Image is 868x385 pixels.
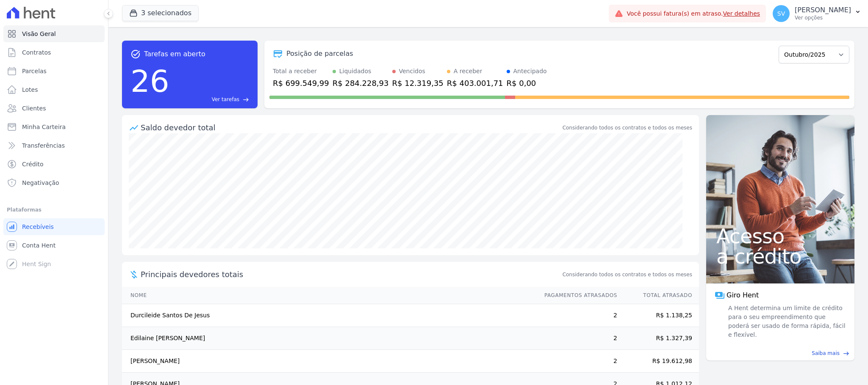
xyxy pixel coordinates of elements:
[618,350,699,373] td: R$ 19.612,98
[212,96,239,103] span: Ver tarefas
[513,67,547,76] div: Antecipado
[8,356,29,377] iframe: Intercom live chat
[3,100,105,117] a: Clientes
[536,350,618,373] td: 2
[273,77,329,89] div: R$ 699.549,99
[3,118,105,135] a: Minha Carteira
[727,304,846,339] span: A Hent determina um limite de crédito para o seu empreendimento que poderá ser usado de forma ráp...
[795,6,851,14] p: [PERSON_NAME]
[130,59,169,103] div: 26
[122,350,536,373] td: [PERSON_NAME]
[812,349,840,357] span: Saiba mais
[3,63,105,80] a: Parcelas
[22,48,51,57] span: Contratos
[122,5,199,21] button: 3 selecionados
[122,287,536,304] th: Nome
[22,241,55,250] span: Conta Hent
[766,2,868,25] button: SV [PERSON_NAME] Ver opções
[618,287,699,304] th: Total Atrasado
[3,237,105,254] a: Conta Hent
[716,226,844,246] span: Acesso
[727,290,759,300] span: Giro Hent
[3,174,105,191] a: Negativação
[536,327,618,350] td: 2
[22,85,38,94] span: Lotes
[173,96,249,103] a: Ver tarefas east
[22,223,54,231] span: Recebíveis
[618,304,699,327] td: R$ 1.138,25
[618,327,699,350] td: R$ 1.327,39
[333,77,389,89] div: R$ 284.228,93
[22,123,66,131] span: Minha Carteira
[536,304,618,327] td: 2
[141,122,561,133] div: Saldo devedor total
[716,246,844,267] span: a crédito
[447,77,503,89] div: R$ 403.001,71
[454,67,483,76] div: A receber
[122,327,536,350] td: Edilaine [PERSON_NAME]
[627,9,760,18] span: Você possui fatura(s) em atraso.
[563,271,692,278] span: Considerando todos os contratos e todos os meses
[122,304,536,327] td: Durcileide Santos De Jesus
[22,179,59,187] span: Negativação
[536,287,618,304] th: Pagamentos Atrasados
[3,25,105,42] a: Visão Geral
[22,30,56,38] span: Visão Geral
[563,124,692,132] div: Considerando todos os contratos e todos os meses
[3,81,105,98] a: Lotes
[843,350,849,357] span: east
[243,96,249,103] span: east
[286,49,353,59] div: Posição de parcelas
[723,10,760,17] a: Ver detalhes
[141,269,561,280] span: Principais devedores totais
[3,218,105,235] a: Recebíveis
[339,67,372,76] div: Liquidados
[130,49,141,59] span: task_alt
[795,14,851,21] p: Ver opções
[3,156,105,173] a: Crédito
[273,67,329,76] div: Total a receber
[22,67,47,75] span: Parcelas
[711,349,849,357] a: Saiba mais east
[22,104,46,113] span: Clientes
[7,205,101,215] div: Plataformas
[3,44,105,61] a: Contratos
[777,11,785,16] span: SV
[3,137,105,154] a: Transferências
[22,141,65,150] span: Transferências
[392,77,444,89] div: R$ 12.319,35
[22,160,44,168] span: Crédito
[507,77,547,89] div: R$ 0,00
[144,49,205,59] span: Tarefas em aberto
[399,67,425,76] div: Vencidos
